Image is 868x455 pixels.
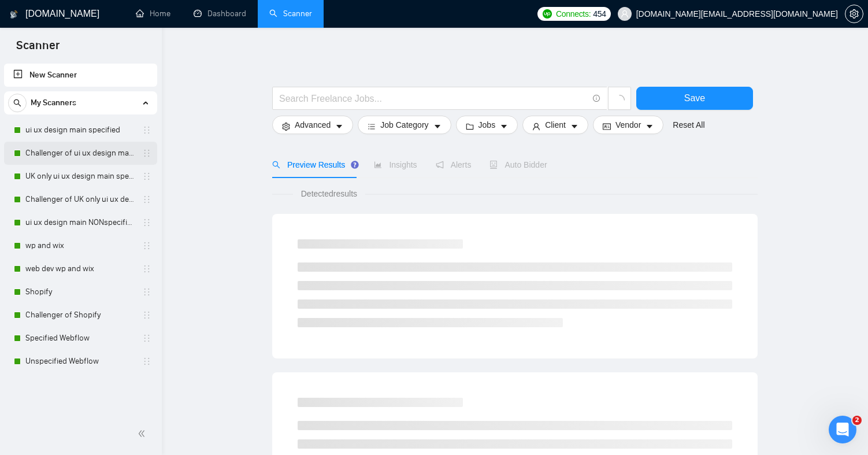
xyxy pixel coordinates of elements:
span: holder [142,149,151,158]
span: Job Category [380,119,428,131]
a: web dev wp and wix [25,257,135,280]
a: Challenger of ui ux design main specified [25,142,135,165]
span: holder [142,218,151,227]
a: homeHome [136,9,170,19]
li: My Scanners [4,91,157,373]
span: holder [142,287,151,297]
span: Client [545,119,566,131]
span: Jobs [478,119,496,131]
span: holder [142,264,151,273]
a: Shopify [25,280,135,304]
span: user [621,10,629,18]
iframe: Intercom live chat [829,416,856,443]
button: idcardVendorcaret-down [593,116,663,134]
span: Connects: [556,8,591,20]
span: holder [142,310,151,320]
a: setting [845,9,863,19]
span: holder [142,195,151,204]
span: robot [489,161,498,169]
button: folderJobscaret-down [456,116,518,134]
span: caret-down [570,122,578,131]
button: settingAdvancedcaret-down [272,116,353,134]
span: Save [684,91,705,105]
span: caret-down [335,122,343,131]
span: holder [142,357,151,366]
span: idcard [603,122,611,131]
a: Challenger of Shopify [25,304,135,327]
a: Reset All [673,119,704,131]
span: search [272,161,280,169]
span: holder [142,241,151,250]
span: Detected results [293,187,365,200]
a: wp and wix [25,234,135,257]
input: Search Freelance Jobs... [279,91,588,106]
div: Tooltip anchor [350,160,360,170]
span: Insights [374,160,417,169]
span: caret-down [433,122,442,131]
span: search [9,99,26,107]
span: Scanner [7,37,69,61]
a: Challenger of UK only ui ux design main specified [25,188,135,211]
span: setting [845,9,863,19]
button: Save [636,87,753,110]
span: holder [142,172,151,181]
span: caret-down [646,122,654,131]
a: Unspecified Webflow [25,350,135,373]
span: holder [142,125,151,135]
span: loading [614,95,625,105]
span: Vendor [615,119,641,131]
span: notification [436,161,444,169]
span: user [532,122,540,131]
a: searchScanner [269,9,312,19]
a: Specified Webflow [25,327,135,350]
button: search [8,94,27,112]
img: logo [10,5,18,24]
span: Preview Results [272,160,355,169]
span: folder [466,122,474,131]
button: barsJob Categorycaret-down [358,116,451,134]
a: New Scanner [13,64,148,87]
a: UK only ui ux design main specified [25,165,135,188]
span: double-left [138,428,149,439]
button: setting [845,5,863,23]
li: New Scanner [4,64,157,87]
a: dashboardDashboard [194,9,246,19]
span: Auto Bidder [489,160,547,169]
span: caret-down [500,122,508,131]
span: setting [282,122,290,131]
span: holder [142,334,151,343]
span: 454 [593,8,606,20]
span: Advanced [295,119,331,131]
img: upwork-logo.png [543,9,552,19]
a: ui ux design main specified [25,119,135,142]
span: 2 [852,416,862,425]
a: ui ux design main NONspecified [25,211,135,234]
span: Alerts [436,160,472,169]
span: My Scanners [31,91,76,114]
span: bars [368,122,376,131]
span: area-chart [374,161,382,169]
span: info-circle [593,95,600,102]
button: userClientcaret-down [522,116,588,134]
